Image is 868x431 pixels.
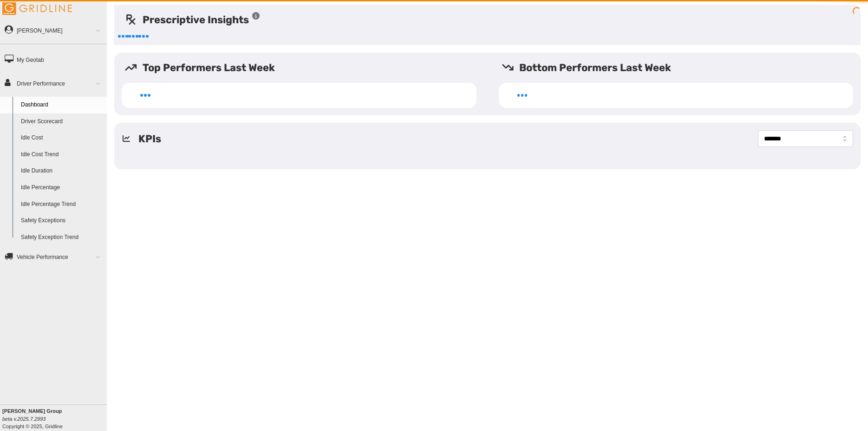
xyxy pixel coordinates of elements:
[138,131,161,146] h5: KPIs
[17,113,107,130] a: Driver Scorecard
[17,179,107,196] a: Idle Percentage
[2,416,46,422] i: beta v.2025.7.2993
[17,146,107,163] a: Idle Cost Trend
[17,163,107,179] a: Idle Duration
[17,212,107,229] a: Safety Exceptions
[502,60,861,75] h5: Bottom Performers Last Week
[124,12,261,27] h5: Prescriptive Insights
[17,196,107,213] a: Idle Percentage Trend
[17,229,107,246] a: Safety Exception Trend
[17,97,107,113] a: Dashboard
[2,408,62,414] b: [PERSON_NAME] Group
[2,2,72,15] img: Gridline
[17,130,107,146] a: Idle Cost
[2,407,107,430] div: Copyright © 2025, Gridline
[124,60,484,75] h5: Top Performers Last Week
